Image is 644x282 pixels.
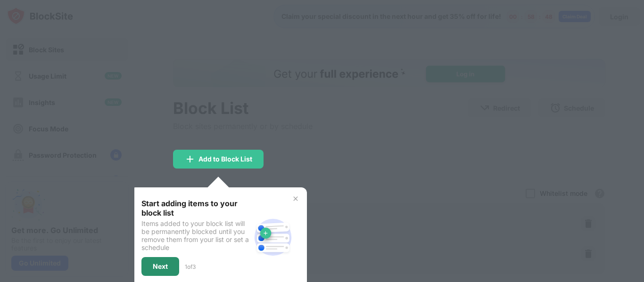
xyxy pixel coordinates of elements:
div: Add to Block List [198,155,252,163]
div: Items added to your block list will be permanently blocked until you remove them from your list o... [141,219,250,251]
img: x-button.svg [292,195,299,202]
div: Next [153,263,168,270]
div: 1 of 3 [185,263,196,270]
img: block-site.svg [250,215,296,260]
div: Start adding items to your block list [141,199,250,218]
